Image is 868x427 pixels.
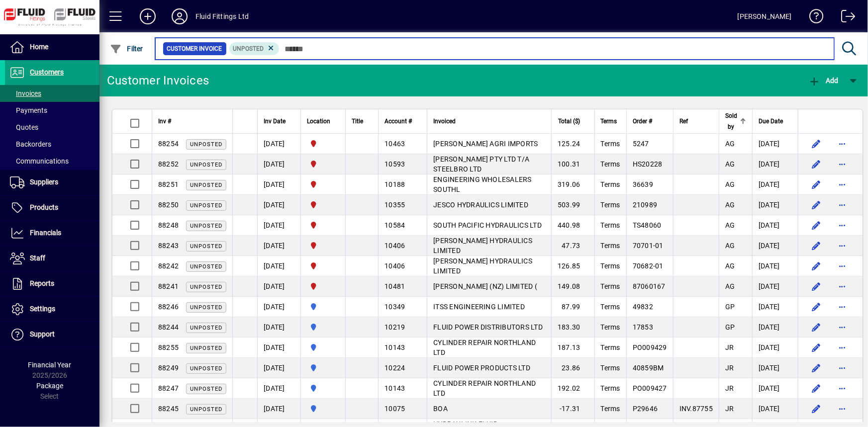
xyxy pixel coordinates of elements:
[5,153,99,170] a: Communications
[558,116,589,127] div: Total ($)
[551,276,594,297] td: 149.08
[834,197,850,213] button: More options
[10,157,69,165] span: Communications
[110,45,143,53] span: Filter
[433,175,532,193] span: ENGINEERING WHOLESALERS SOUTHL
[808,197,824,213] button: Edit
[107,40,146,58] button: Filter
[806,72,841,89] button: Add
[725,140,735,148] span: AG
[752,297,798,317] td: [DATE]
[433,201,528,209] span: JESCO HYDRAULICS LIMITED
[10,140,51,148] span: Backorders
[167,44,222,54] span: Customer Invoice
[158,262,179,270] span: 88242
[808,176,824,192] button: Edit
[601,242,620,250] span: Terms
[385,116,412,127] span: Account #
[385,303,405,311] span: 10349
[158,221,179,229] span: 88248
[385,221,405,229] span: 10584
[433,237,532,255] span: [PERSON_NAME] HYDRAULICS LIMITED
[633,405,658,413] span: P29646
[433,155,529,173] span: [PERSON_NAME] PTY LTD T/A STEELBRO LTD
[385,282,405,290] span: 10481
[164,7,195,25] button: Profile
[601,384,620,392] span: Terms
[257,399,300,419] td: [DATE]
[307,383,339,394] span: AUCKLAND
[834,319,850,335] button: More options
[307,342,339,353] span: AUCKLAND
[385,323,405,331] span: 10219
[752,338,798,358] td: [DATE]
[28,361,72,369] span: Financial Year
[433,405,448,413] span: BOA
[551,215,594,236] td: 440.98
[633,116,667,127] div: Order #
[190,284,222,290] span: Unposted
[725,180,735,188] span: AG
[307,220,339,231] span: CHRISTCHURCH
[5,221,99,246] a: Financials
[808,360,824,376] button: Edit
[808,156,824,172] button: Edit
[752,378,798,399] td: [DATE]
[551,338,594,358] td: 187.13
[257,378,300,399] td: [DATE]
[752,399,798,419] td: [DATE]
[601,116,617,127] span: Terms
[834,278,850,294] button: More options
[759,116,783,127] span: Due Date
[601,262,620,270] span: Terms
[601,201,620,209] span: Terms
[808,258,824,274] button: Edit
[158,303,179,311] span: 88246
[725,343,734,351] span: JR
[10,106,47,114] span: Payments
[633,303,653,311] span: 49832
[433,323,543,331] span: FLUID POWER DISTRIBUTORS LTD
[385,242,405,250] span: 10406
[808,380,824,396] button: Edit
[5,170,99,195] a: Suppliers
[30,229,61,237] span: Financials
[352,116,363,127] span: Title
[385,201,405,209] span: 10355
[5,297,99,322] a: Settings
[307,403,339,414] span: AUCKLAND
[257,154,300,174] td: [DATE]
[30,203,58,211] span: Products
[158,242,179,250] span: 88243
[195,8,249,24] div: Fluid Fittings Ltd
[834,299,850,315] button: More options
[257,338,300,358] td: [DATE]
[725,242,735,250] span: AG
[834,380,850,396] button: More options
[385,180,405,188] span: 10188
[834,360,850,376] button: More options
[834,238,850,254] button: More options
[808,238,824,254] button: Edit
[5,119,99,136] a: Quotes
[725,110,746,132] div: Sold by
[633,323,653,331] span: 17853
[725,110,737,132] span: Sold by
[190,325,222,331] span: Unposted
[433,282,537,290] span: [PERSON_NAME] (NZ) LIMITED (
[190,243,222,250] span: Unposted
[30,68,64,76] span: Customers
[257,134,300,154] td: [DATE]
[752,154,798,174] td: [DATE]
[834,2,856,34] a: Logout
[433,116,456,127] span: Invoiced
[385,384,405,392] span: 10143
[385,343,405,351] span: 10143
[802,2,824,34] a: Knowledge Base
[10,123,38,131] span: Quotes
[5,322,99,347] a: Support
[190,141,222,148] span: Unposted
[752,195,798,215] td: [DATE]
[257,215,300,236] td: [DATE]
[30,254,45,262] span: Staff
